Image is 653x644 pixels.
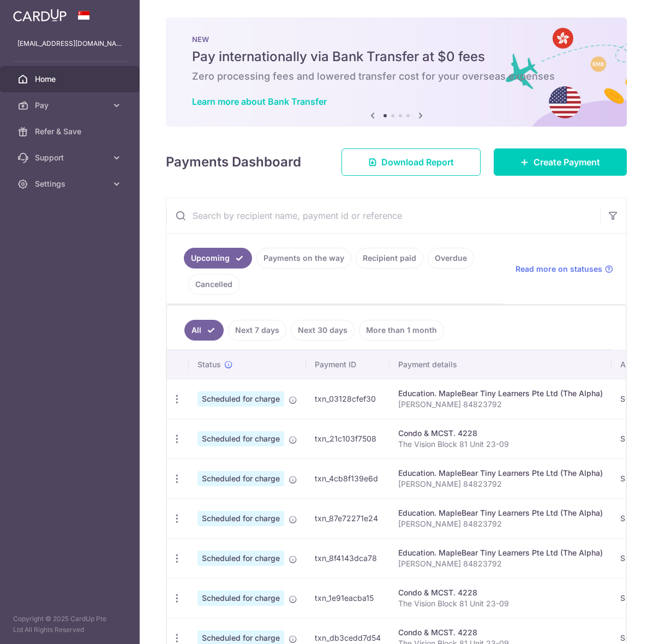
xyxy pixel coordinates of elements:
span: Scheduled for charge [197,551,284,566]
p: [PERSON_NAME] 84823792 [398,558,603,569]
span: Scheduled for charge [197,391,284,407]
p: [PERSON_NAME] 84823792 [398,518,603,529]
span: Scheduled for charge [197,431,284,446]
th: Payment details [390,350,612,379]
span: Pay [35,100,107,111]
a: Download Report [342,148,481,176]
a: Upcoming [184,248,252,269]
td: txn_87e72271e24 [306,498,390,538]
span: Scheduled for charge [197,471,284,486]
span: Read more on statuses [516,264,602,275]
td: txn_21c103f7508 [306,419,390,458]
h4: Payments Dashboard [166,152,301,172]
p: [PERSON_NAME] 84823792 [398,479,603,490]
a: Payments on the way [256,248,351,269]
td: txn_8f4143dca78 [306,538,390,578]
input: Search by recipient name, payment id or reference [166,198,600,233]
td: txn_03128cfef30 [306,379,390,419]
span: Home [35,74,107,85]
span: Amount [620,359,648,370]
span: Scheduled for charge [197,511,284,526]
span: Refer & Save [35,126,107,137]
div: Education. MapleBear Tiny Learners Pte Ltd (The Alpha) [398,508,603,518]
div: Education. MapleBear Tiny Learners Pte Ltd (The Alpha) [398,468,603,479]
div: Education. MapleBear Tiny Learners Pte Ltd (The Alpha) [398,547,603,558]
th: Payment ID [306,350,390,379]
p: NEW [192,35,601,44]
span: Create Payment [534,156,600,169]
a: Next 30 days [291,320,355,341]
td: txn_1e91eacba15 [306,578,390,618]
a: All [184,320,224,341]
a: Learn more about Bank Transfer [192,96,327,107]
p: [EMAIL_ADDRESS][DOMAIN_NAME] [17,38,122,49]
p: The Vision Block 81 Unit 23-09 [398,598,603,609]
span: Download Report [381,156,454,169]
span: Support [35,152,107,163]
a: Cancelled [188,274,239,295]
img: CardUp [13,9,67,22]
div: Condo & MCST. 4228 [398,587,603,598]
span: Scheduled for charge [197,591,284,606]
a: More than 1 month [359,320,444,341]
span: Status [197,359,221,370]
p: The Vision Block 81 Unit 23-09 [398,439,603,450]
td: txn_4cb8f139e6d [306,458,390,498]
h6: Zero processing fees and lowered transfer cost for your overseas expenses [192,70,601,83]
span: Settings [35,178,107,189]
img: Bank transfer banner [166,17,627,127]
h5: Pay internationally via Bank Transfer at $0 fees [192,48,601,65]
p: [PERSON_NAME] 84823792 [398,399,603,410]
div: Condo & MCST. 4228 [398,428,603,439]
div: Condo & MCST. 4228 [398,627,603,638]
a: Overdue [428,248,474,269]
a: Create Payment [494,148,627,176]
a: Next 7 days [228,320,286,341]
a: Recipient paid [356,248,423,269]
a: Read more on statuses [516,264,613,275]
div: Education. MapleBear Tiny Learners Pte Ltd (The Alpha) [398,388,603,399]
